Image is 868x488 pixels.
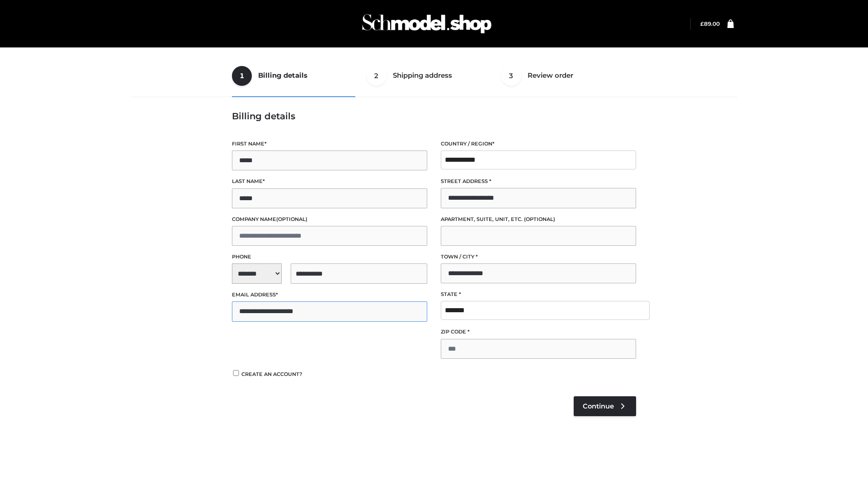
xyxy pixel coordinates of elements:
label: ZIP Code [441,328,636,336]
span: Continue [583,402,614,410]
img: Schmodel Admin 964 [359,6,495,42]
span: (optional) [276,216,307,222]
a: Continue [574,396,636,416]
label: State [441,290,636,299]
input: Create an account? [232,370,240,376]
label: Company name [232,215,427,224]
label: Country / Region [441,140,636,148]
label: Phone [232,253,427,261]
label: Last name [232,177,427,186]
label: First name [232,140,427,148]
span: (optional) [524,216,555,222]
label: Email address [232,291,427,299]
a: £89.00 [700,20,720,27]
span: £ [700,20,704,27]
span: Create an account? [241,371,302,377]
h3: Billing details [232,111,636,122]
bdi: 89.00 [700,20,720,27]
label: Street address [441,177,636,186]
label: Apartment, suite, unit, etc. [441,215,636,224]
label: Town / City [441,253,636,261]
